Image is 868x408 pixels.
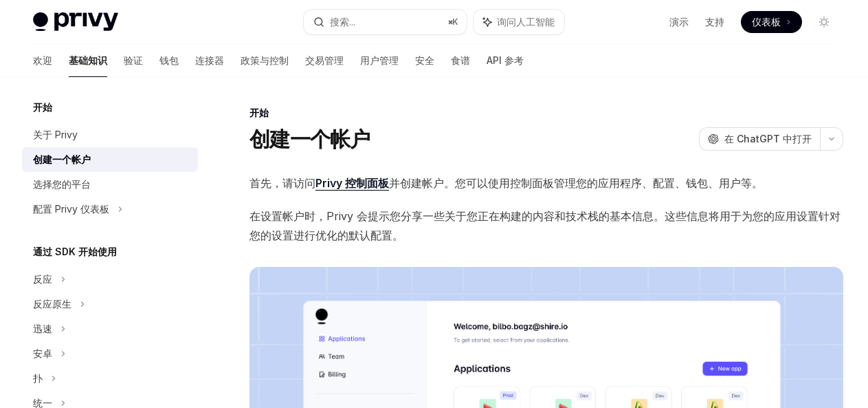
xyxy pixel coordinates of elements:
font: 食谱 [451,54,470,66]
font: 通过 SDK 开始使用 [33,246,117,257]
a: 用户管理 [360,44,399,77]
a: 安全 [415,44,434,77]
font: 钱包 [159,54,179,66]
font: 询问人工智能 [497,16,555,28]
font: 关于 Privy [33,129,78,140]
a: 选择您的平台 [22,172,198,197]
font: 开始 [33,101,52,113]
a: 仪表板 [741,11,802,33]
a: 食谱 [451,44,470,77]
button: 在 ChatGPT 中打开 [699,127,820,151]
font: 在 ChatGPT 中打开 [724,133,812,144]
font: 开始 [249,107,269,118]
button: 搜索...⌘K [304,10,466,34]
a: 欢迎 [33,44,52,77]
a: 支持 [705,15,724,29]
button: 询问人工智能 [474,10,564,34]
font: 反应原生 [33,298,71,310]
font: ⌘ [448,17,452,27]
font: K [452,17,458,27]
a: 钱包 [159,44,179,77]
a: 验证 [124,44,143,77]
font: 政策与控制 [241,54,289,66]
font: 验证 [124,54,143,66]
font: API 参考 [487,54,524,66]
img: 灯光标志 [33,12,118,32]
font: 反应 [33,273,52,285]
font: 创建一个帐户 [249,127,370,151]
a: 创建一个帐户 [22,147,198,172]
a: 基础知识 [69,44,107,77]
font: Privy 控制面板 [315,176,389,190]
a: 关于 Privy [22,122,198,147]
font: 安全 [415,54,434,66]
button: 切换暗模式 [813,11,835,33]
font: 用户管理 [360,54,399,66]
font: 欢迎 [33,54,52,66]
font: 扑 [33,372,43,384]
font: 安卓 [33,347,52,359]
a: 交易管理 [305,44,344,77]
font: 基础知识 [69,54,107,66]
font: 首先，请访问 [249,176,315,190]
font: 配置 Privy 仪表板 [33,203,109,215]
font: 选择您的平台 [33,178,91,190]
a: Privy 控制面板 [315,176,389,191]
font: 搜索... [330,16,355,28]
a: 演示 [669,15,689,29]
font: 支持 [705,16,724,28]
font: 迅速 [33,323,52,334]
font: 交易管理 [305,54,344,66]
font: 演示 [669,16,689,28]
font: 创建一个帐户 [33,153,91,165]
font: 仪表板 [752,16,781,28]
a: API 参考 [487,44,524,77]
a: 政策与控制 [241,44,289,77]
font: 在设置帐户时，Privy 会提示您分享一些关于您正在构建的内容和技术栈的基本信息。这些信息将用于为您的应用设置针对您的设置进行优化的默认配置。 [249,209,841,242]
font: 连接器 [195,54,224,66]
a: 连接器 [195,44,224,77]
font: 并创建帐户。您可以使用控制面板管理您的应用程序、配置、钱包、用户等。 [389,176,763,190]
